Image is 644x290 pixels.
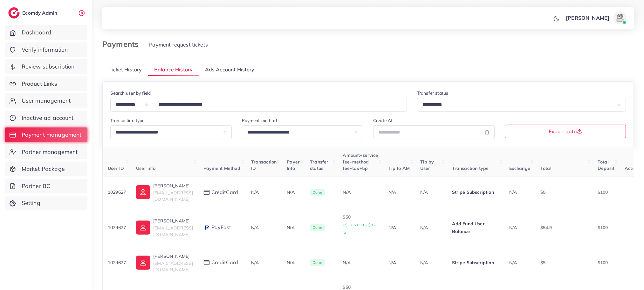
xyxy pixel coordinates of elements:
p: $100 [598,224,614,231]
label: Create At [373,117,393,124]
span: Partner BC [22,182,51,190]
p: N/A [287,224,300,231]
p: Add Fund User Balance [452,220,499,235]
span: [EMAIL_ADDRESS][DOMAIN_NAME] [153,225,193,237]
span: Product Links [22,80,57,88]
small: +$3 + $1.90 + $0 + $0 [343,223,376,235]
span: Total [540,165,552,171]
span: User management [22,97,71,105]
p: [PERSON_NAME] [566,14,609,22]
p: N/A [287,188,300,196]
a: Market Package [5,162,87,176]
p: $54.9 [540,224,587,231]
p: N/A [287,259,300,266]
p: N/A [388,224,410,231]
h3: Payments [102,40,144,49]
img: ic-user-info.36bf1079.svg [136,256,150,270]
button: Export data [505,125,626,138]
span: Partner management [22,148,78,156]
p: 1029627 [108,224,126,231]
p: [PERSON_NAME] [153,252,193,260]
p: 1029627 [108,259,126,266]
p: 1029627 [108,188,126,196]
span: N/A [251,189,259,195]
p: $50 [343,213,378,237]
span: [EMAIL_ADDRESS][DOMAIN_NAME] [153,260,193,272]
span: Ticket History [108,66,142,73]
p: $100 [598,259,614,266]
span: Transaction ID [251,159,277,171]
p: [PERSON_NAME] [153,182,193,190]
img: ic-user-info.36bf1079.svg [136,221,150,235]
span: N/A [251,225,259,230]
span: Tip to AM [388,165,410,171]
span: Ads Account History [205,66,255,73]
span: Actions [625,165,641,171]
h2: Ecomdy Admin [22,10,59,16]
p: [PERSON_NAME] [153,217,193,225]
a: Dashboard [5,25,87,40]
a: [PERSON_NAME]avatar [562,11,629,24]
span: $5 [540,260,545,265]
label: Payment method [242,117,277,124]
a: Verify information [5,42,87,57]
label: Transfer status [417,90,448,96]
span: creditCard [211,189,238,196]
a: logoEcomdy Admin [8,7,59,18]
span: Inactive ad account [22,114,74,122]
span: N/A [509,189,517,195]
label: Transaction type [110,117,145,124]
span: Dashboard [22,28,51,37]
label: Search user by field [110,90,151,96]
img: payment [203,260,210,265]
img: payment [203,224,210,231]
div: N/A [343,189,378,195]
span: Verify information [22,46,68,54]
span: Done [310,224,325,231]
div: N/A [343,259,378,266]
p: N/A [420,188,442,196]
span: PayFast [211,224,231,231]
span: Review subscription [22,62,75,71]
span: User info [136,165,155,171]
span: creditCard [211,259,238,266]
span: Export data [549,129,582,134]
span: $5 [540,189,545,195]
span: Done [310,189,325,196]
p: Stripe Subscription [452,259,499,266]
span: Payment request tickets [149,41,208,48]
span: Payment management [22,131,82,139]
span: User ID [108,165,124,171]
span: Transaction type [452,165,489,171]
span: N/A [509,260,517,265]
a: User management [5,93,87,108]
span: Payment Method [203,165,240,171]
a: Partner BC [5,179,87,193]
a: Payment management [5,127,87,142]
span: Total Deposit [598,159,614,171]
p: N/A [420,259,442,266]
img: payment [203,190,210,195]
a: Inactive ad account [5,111,87,125]
p: $100 [598,188,614,196]
img: ic-user-info.36bf1079.svg [136,185,150,199]
span: N/A [251,260,259,265]
p: N/A [388,259,410,266]
span: Transfer status [310,159,328,171]
img: avatar [613,11,626,24]
span: N/A [509,225,517,230]
a: Partner management [5,145,87,159]
span: Exchange [509,165,530,171]
span: Amount+service fee+method fee+tax+tip [343,152,378,171]
p: N/A [420,224,442,231]
span: Balance History [154,66,193,73]
img: logo [8,7,20,18]
span: [EMAIL_ADDRESS][DOMAIN_NAME] [153,190,193,202]
span: Setting [22,199,40,207]
a: Setting [5,196,87,210]
span: Market Package [22,165,65,173]
span: Tip by User [420,159,434,171]
a: Product Links [5,76,87,91]
a: Review subscription [5,59,87,74]
span: Done [310,259,325,266]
